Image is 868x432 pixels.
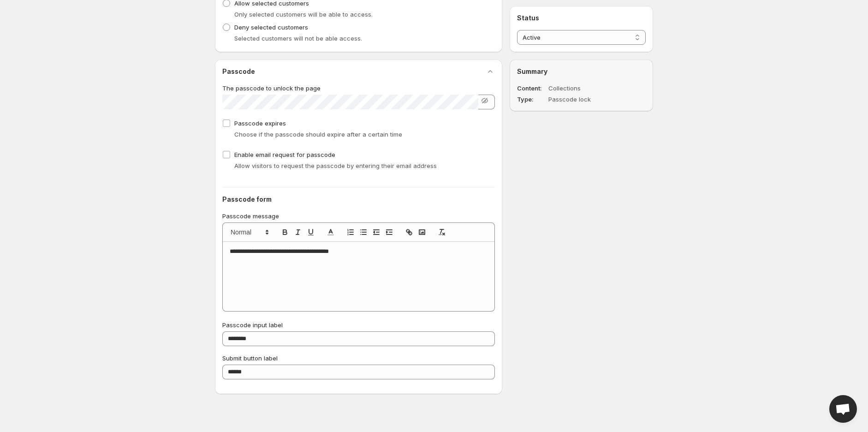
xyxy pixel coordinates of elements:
span: Passcode expires [234,120,286,127]
dd: Passcode lock [548,95,619,104]
dt: Content : [517,84,547,93]
dd: Collections [548,84,619,93]
h2: Status [517,13,646,23]
dt: Type : [517,95,547,104]
span: Allow visitors to request the passcode by entering their email address [234,162,437,169]
span: Deny selected customers [234,24,308,31]
span: Passcode input label [222,321,283,329]
span: Submit button label [222,354,278,362]
span: Only selected customers will be able to access. [234,11,373,18]
span: The passcode to unlock the page [222,84,321,92]
p: Passcode message [222,211,495,221]
span: Enable email request for passcode [234,151,335,158]
h2: Summary [517,67,646,76]
span: Selected customers will not be able access. [234,35,362,42]
div: Open chat [829,395,857,423]
h2: Passcode form [222,195,495,204]
h2: Passcode [222,67,255,76]
span: Choose if the passcode should expire after a certain time [234,131,402,138]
